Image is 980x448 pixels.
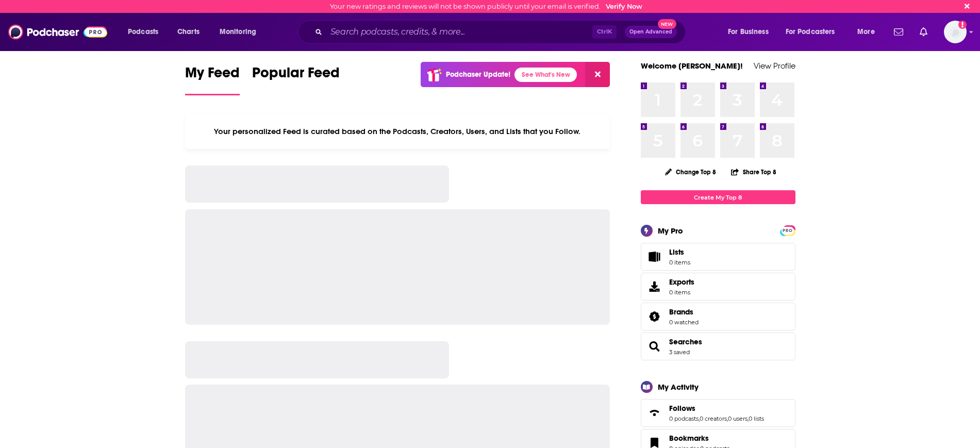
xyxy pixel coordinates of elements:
button: open menu [212,24,270,40]
a: 0 users [728,415,748,422]
a: Create My Top 8 [641,190,795,204]
span: Lists [669,247,690,257]
a: 0 podcasts [669,415,699,422]
span: Charts [177,25,200,39]
div: Your new ratings and reviews will not be shown publicly until your email is verified. [330,3,642,10]
a: 0 creators [700,415,727,422]
a: 0 lists [749,415,764,422]
span: Bookmarks [669,434,709,443]
a: Brands [644,309,665,324]
span: For Business [728,25,769,39]
span: 0 items [669,289,694,296]
a: Popular Feed [252,64,340,95]
span: , [699,415,700,422]
input: Search podcasts, credits, & more... [326,24,592,40]
svg: Email not verified [958,21,967,29]
span: PRO [782,227,794,235]
span: Lists [669,247,684,257]
a: Verify Now [606,3,642,10]
span: For Podcasters [786,25,835,39]
a: Follows [644,406,665,420]
a: Show notifications dropdown [890,23,907,41]
a: Brands [669,307,699,317]
div: My Pro [658,226,683,236]
p: Podchaser Update! [446,70,510,79]
a: Charts [171,24,206,40]
a: My Feed [185,64,240,95]
button: open menu [850,24,888,40]
span: Follows [669,404,695,413]
a: Lists [641,243,795,271]
a: Searches [669,337,702,346]
button: Show profile menu [944,21,967,43]
a: 0 watched [669,319,699,326]
span: Podcasts [128,25,158,39]
span: Exports [669,277,694,287]
span: More [857,25,875,39]
span: Brands [641,303,795,330]
span: My Feed [185,64,240,88]
button: Change Top 8 [659,165,723,178]
a: Show notifications dropdown [916,23,932,41]
span: Popular Feed [252,64,340,88]
a: Searches [644,339,665,354]
button: Open AdvancedNew [625,26,677,38]
a: 3 saved [669,349,690,356]
div: Search podcasts, credits, & more... [308,20,695,44]
a: PRO [782,226,794,234]
div: My Activity [658,382,699,392]
span: Ctrl K [592,25,617,39]
span: Follows [641,399,795,427]
button: open menu [721,24,782,40]
a: Follows [669,404,764,413]
span: Searches [641,333,795,360]
button: open menu [779,24,850,40]
a: Welcome [PERSON_NAME]! [641,61,743,71]
a: Exports [641,273,795,301]
button: open menu [121,24,172,40]
a: View Profile [754,61,795,71]
span: Monitoring [220,25,256,39]
img: Podchaser - Follow, Share and Rate Podcasts [8,22,107,42]
button: Share Top 8 [730,162,777,182]
a: Bookmarks [669,434,729,443]
img: User Profile [944,21,967,43]
span: Lists [644,250,665,264]
span: Open Advanced [629,29,672,35]
span: , [727,415,728,422]
span: Exports [644,279,665,294]
span: 0 items [669,259,690,266]
span: Logged in as MelissaPS [944,21,967,43]
div: Your personalized Feed is curated based on the Podcasts, Creators, Users, and Lists that you Follow. [185,114,610,149]
span: New [658,19,676,29]
span: , [748,415,749,422]
a: See What's New [514,68,577,82]
span: Brands [669,307,693,317]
